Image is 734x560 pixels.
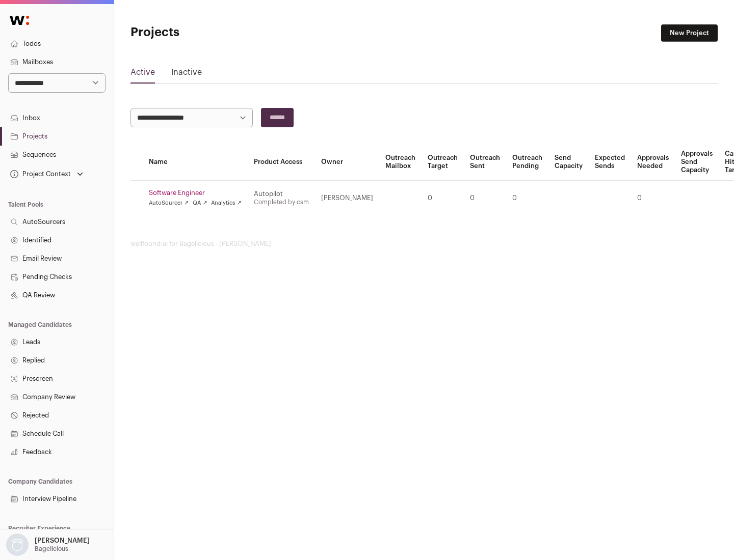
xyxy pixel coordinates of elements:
[254,190,309,198] div: Autopilot
[661,24,718,42] a: New Project
[149,189,242,197] a: Software Engineer
[193,199,207,207] a: QA ↗
[464,181,506,216] td: 0
[171,66,202,82] a: Inactive
[4,534,92,556] button: Open dropdown
[211,199,241,207] a: Analytics ↗
[315,181,379,216] td: [PERSON_NAME]
[422,181,464,216] td: 0
[8,167,85,181] button: Open dropdown
[422,144,464,181] th: Outreach Target
[315,144,379,181] th: Owner
[589,144,631,181] th: Expected Sends
[631,181,675,216] td: 0
[254,199,309,205] a: Completed by csm
[675,144,719,181] th: Approvals Send Capacity
[506,144,548,181] th: Outreach Pending
[130,66,155,82] a: Active
[548,144,589,181] th: Send Capacity
[130,240,718,248] footer: wellfound:ai for Bagelicious - [PERSON_NAME]
[464,144,506,181] th: Outreach Sent
[35,537,90,545] p: [PERSON_NAME]
[379,144,422,181] th: Outreach Mailbox
[149,199,189,207] a: AutoSourcer ↗
[6,534,29,556] img: nopic.png
[4,10,35,31] img: Wellfound
[130,24,326,41] h1: Projects
[506,181,548,216] td: 0
[35,545,68,553] p: Bagelicious
[248,144,315,181] th: Product Access
[143,144,248,181] th: Name
[631,144,675,181] th: Approvals Needed
[8,170,71,178] div: Project Context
